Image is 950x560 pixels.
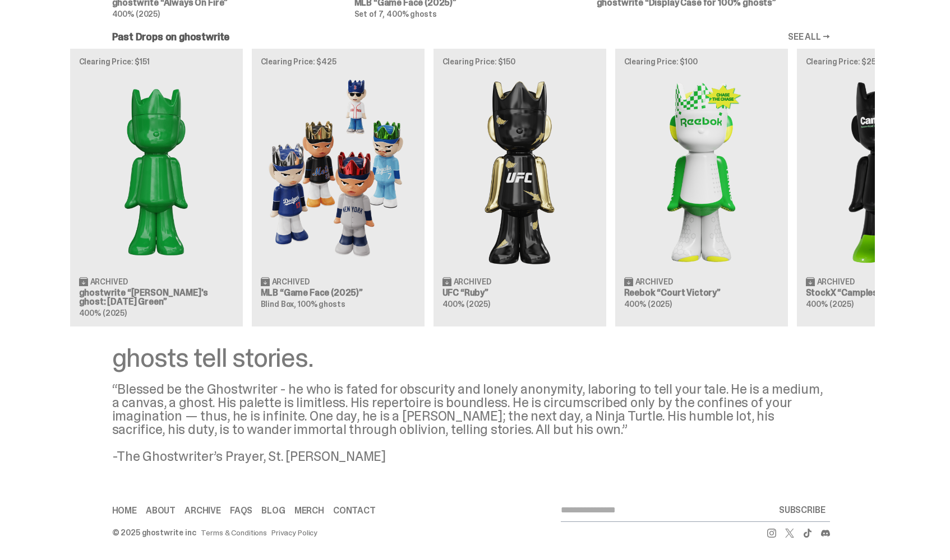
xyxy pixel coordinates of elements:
[442,288,597,297] h3: UFC “Ruby”
[817,278,855,286] span: Archived
[624,58,779,66] p: Clearing Price: $100
[79,288,234,306] h3: ghostwrite “[PERSON_NAME]'s ghost: [DATE] Green”
[112,382,830,463] div: “Blessed be the Ghostwriter - he who is fated for obscurity and lonely anonymity, laboring to tel...
[230,506,252,515] a: FAQs
[442,74,597,268] img: Ruby
[112,344,830,371] div: ghosts tell stories.
[788,32,830,41] a: SEE ALL →
[333,506,376,515] a: Contact
[261,288,416,297] h3: MLB “Game Face (2025)”
[442,299,490,309] span: 400% (2025)
[146,506,176,515] a: About
[635,278,673,286] span: Archived
[354,9,437,19] span: Set of 7, 400% ghosts
[272,278,310,286] span: Archived
[624,299,672,309] span: 400% (2025)
[261,506,285,515] a: Blog
[624,288,779,297] h3: Reebok “Court Victory”
[112,32,230,42] h2: Past Drops on ghostwrite
[79,58,234,66] p: Clearing Price: $151
[271,529,317,536] a: Privacy Policy
[261,299,297,309] span: Blind Box,
[70,49,243,326] a: Clearing Price: $151 Schrödinger's ghost: Sunday Green Archived
[298,299,345,309] span: 100% ghosts
[434,49,606,326] a: Clearing Price: $150 Ruby Archived
[261,74,416,268] img: Game Face (2025)
[624,74,779,268] img: Court Victory
[806,299,854,309] span: 400% (2025)
[79,308,127,318] span: 400% (2025)
[252,49,425,326] a: Clearing Price: $425 Game Face (2025) Archived
[442,58,597,66] p: Clearing Price: $150
[112,506,137,515] a: Home
[79,74,234,268] img: Schrödinger's ghost: Sunday Green
[261,58,416,66] p: Clearing Price: $425
[201,529,267,536] a: Terms & Conditions
[615,49,788,326] a: Clearing Price: $100 Court Victory Archived
[112,9,160,19] span: 400% (2025)
[774,499,830,521] button: SUBSCRIBE
[454,278,491,286] span: Archived
[112,529,196,536] div: © 2025 ghostwrite inc
[185,506,221,515] a: Archive
[294,506,324,515] a: Merch
[90,278,128,286] span: Archived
